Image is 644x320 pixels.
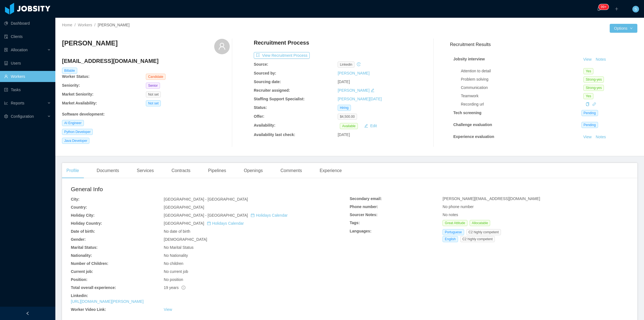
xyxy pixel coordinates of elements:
[583,93,593,99] span: Yes
[71,285,116,290] b: Total overall experience:
[207,221,211,225] i: icon: calendar
[338,62,355,68] span: linkedin
[62,92,94,96] b: Market Seniority:
[461,68,583,74] div: Attention to detail
[182,286,185,290] span: info-circle
[204,163,231,178] div: Pipelines
[71,237,86,242] b: Gender:
[443,220,467,226] span: Great Attitude
[146,83,160,89] span: Senior
[357,62,361,66] i: icon: history
[71,245,97,250] b: Marital Status:
[62,138,89,144] span: Java Developer
[583,76,604,83] span: Strong-yes
[62,83,80,88] b: Seniority:
[62,74,89,79] b: Worker Status:
[78,23,92,27] a: Workers
[254,62,268,66] b: Source:
[615,7,619,11] i: icon: plus
[251,213,255,217] i: icon: calendar
[594,147,608,153] button: Notes
[62,23,72,27] a: Home
[338,71,369,75] a: [PERSON_NAME]
[350,196,382,201] b: Secondary email:
[461,101,583,107] div: Recording url
[4,48,8,52] i: icon: solution
[453,122,492,127] strong: Challenge evaluation
[470,220,490,226] span: Allocatable
[599,4,609,10] sup: 1214
[338,88,369,93] a: [PERSON_NAME]
[71,293,88,298] b: Linkedin:
[71,185,350,194] h2: General Info
[254,114,264,119] b: Offer:
[164,205,204,209] span: [GEOGRAPHIC_DATA]
[218,42,226,50] i: icon: user
[62,39,118,48] h3: [PERSON_NAME]
[371,88,374,92] i: icon: edit
[254,97,305,101] b: Staffing Support Specialist:
[62,112,105,116] b: Software development :
[71,277,87,282] b: Position:
[583,68,593,74] span: Yes
[164,221,244,226] span: [GEOGRAPHIC_DATA]
[4,31,51,42] a: icon: auditClients
[461,93,583,99] div: Teamwork
[610,24,637,33] button: Optionsicon: down
[350,204,378,209] b: Phone number:
[11,101,24,105] span: Reports
[74,23,76,27] span: /
[71,213,95,217] b: Holiday City:
[71,307,106,312] b: Worker Video Link:
[350,213,377,217] b: Sourcer Notes:
[62,163,83,178] div: Profile
[254,53,310,58] a: icon: exportView Recruitment Process
[581,122,598,128] span: Pending
[71,229,95,234] b: Date of birth:
[251,213,288,217] a: icon: calendarHolidays Calendar
[146,100,161,106] span: Not set
[362,122,379,129] button: icon: editEdit
[164,269,188,274] span: No current job
[453,134,494,139] strong: Experience evaluation
[62,68,77,74] span: Billable
[453,111,482,115] strong: Tech screening
[146,74,165,80] span: Candidate
[276,163,306,178] div: Comments
[338,105,351,111] span: Hiring
[164,229,190,234] span: No date of birth
[453,57,485,61] strong: Jobsity interview
[583,85,604,91] span: Strong-yes
[98,23,130,27] span: [PERSON_NAME]
[594,56,608,63] button: Notes
[586,101,589,107] div: Copy
[11,114,34,119] span: Configuration
[71,261,108,266] b: Number of Children:
[443,213,458,217] span: No notes
[338,97,382,101] a: [PERSON_NAME][DATE]
[164,277,183,282] span: No position
[71,205,87,209] b: Country:
[338,114,357,120] span: $4,500.00
[62,120,84,126] span: AI Engineer
[92,163,123,178] div: Documents
[164,285,185,290] span: 19 years
[132,163,158,178] div: Services
[315,163,346,178] div: Experience
[71,197,79,201] b: City:
[239,163,267,178] div: Openings
[443,236,458,242] span: English
[443,196,540,201] span: [PERSON_NAME][EMAIL_ADDRESS][DOMAIN_NAME]
[594,134,608,140] button: Notes
[62,101,97,105] b: Market Availability:
[167,163,195,178] div: Contracts
[586,102,589,106] i: icon: copy
[94,23,95,27] span: /
[4,114,8,118] i: icon: setting
[4,58,51,69] a: icon: robotUsers
[466,229,501,235] span: C2 highly competent
[338,80,350,84] span: [DATE]
[254,80,281,84] b: Sourcing date:
[592,102,596,106] a: icon: link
